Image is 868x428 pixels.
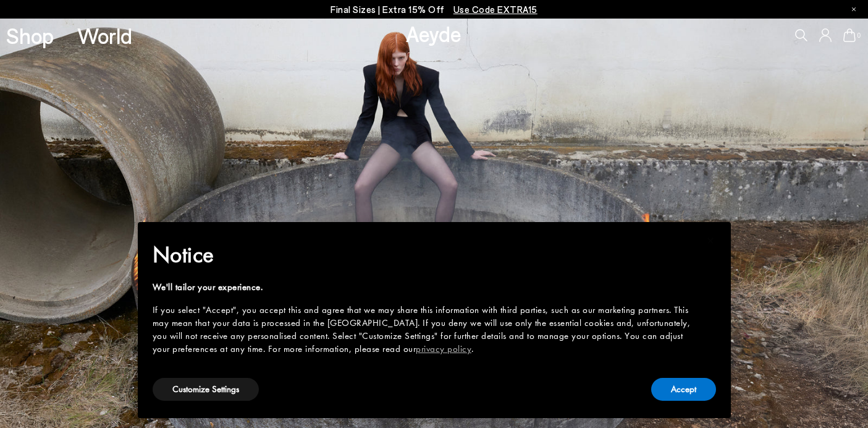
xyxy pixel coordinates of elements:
[6,25,54,46] a: Shop
[416,343,471,355] a: privacy policy
[707,231,715,250] span: ×
[153,378,259,401] button: Customize Settings
[153,281,696,294] div: We'll tailor your experience.
[843,28,856,42] a: 0
[856,32,862,39] span: 0
[153,239,696,271] h2: Notice
[406,20,461,46] a: Aeyde
[453,4,537,15] span: Navigate to /collections/ss25-final-sizes
[696,226,726,255] button: Close this notice
[153,304,696,356] div: If you select "Accept", you accept this and agree that we may share this information with third p...
[331,2,537,17] p: Final Sizes | Extra 15% Off
[651,378,716,401] button: Accept
[77,25,132,46] a: World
